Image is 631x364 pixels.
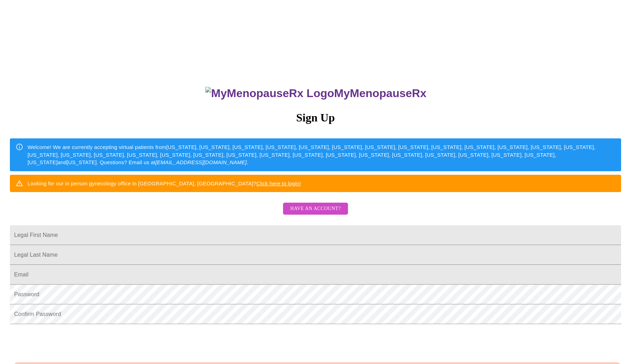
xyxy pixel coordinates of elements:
img: MyMenopauseRx Logo [205,87,334,100]
a: Have an account? [281,210,349,216]
iframe: reCAPTCHA [10,328,117,355]
h3: Sign Up [10,111,621,124]
div: Looking for our in person gynecology office in [GEOGRAPHIC_DATA], [GEOGRAPHIC_DATA]? [28,177,301,190]
div: Welcome! We are currently accepting virtual patients from [US_STATE], [US_STATE], [US_STATE], [US... [28,141,615,169]
button: Have an account? [283,203,348,215]
em: [EMAIL_ADDRESS][DOMAIN_NAME] [155,159,247,165]
span: Have an account? [290,204,341,213]
h3: MyMenopauseRx [11,87,621,100]
a: Click here to login! [256,180,301,186]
